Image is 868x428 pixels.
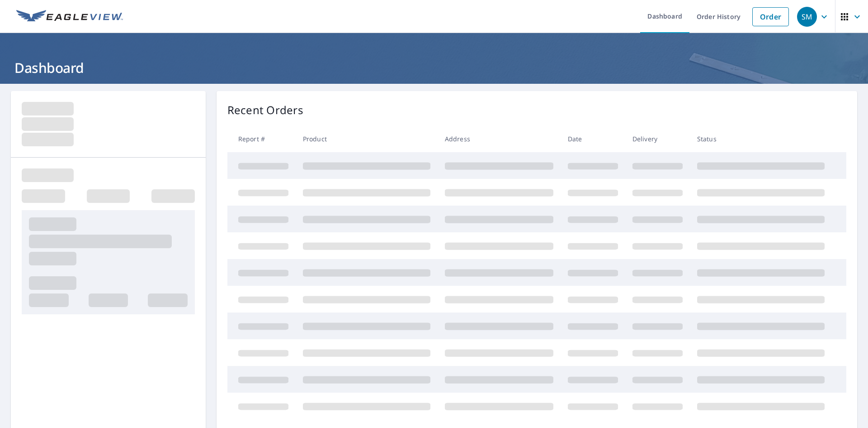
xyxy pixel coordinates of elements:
th: Date [561,125,625,152]
th: Report # [227,125,296,152]
h1: Dashboard [11,58,857,77]
div: SM [797,7,817,27]
th: Address [438,125,561,152]
th: Status [690,125,832,152]
th: Product [296,125,438,152]
th: Delivery [625,125,690,152]
a: Order [752,7,789,26]
img: EV Logo [16,10,123,24]
p: Recent Orders [227,102,303,118]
